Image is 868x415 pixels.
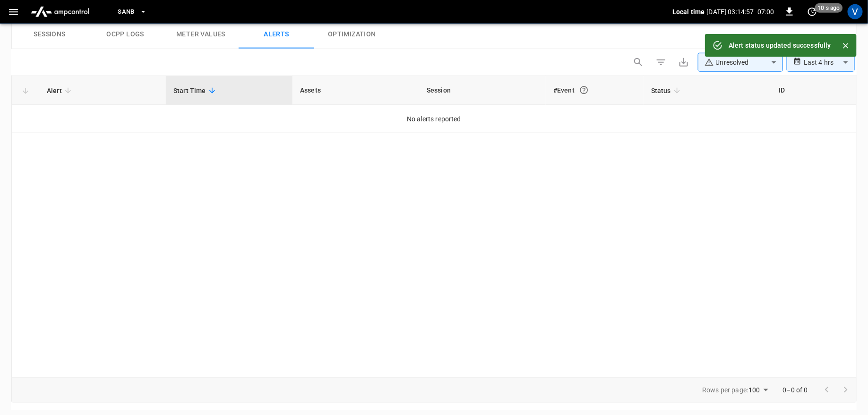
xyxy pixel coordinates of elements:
[804,53,855,71] div: Last 4 hrs
[12,19,87,49] button: Sessions
[553,82,636,99] div: #Event
[805,4,820,19] button: set refresh interval
[705,58,768,68] div: Unresolved
[848,4,863,19] div: profile-icon
[707,7,774,17] p: [DATE] 03:14:57 -07:00
[651,85,683,96] span: Status
[815,3,843,13] span: 10 s ago
[672,7,705,17] p: Local time
[783,385,808,395] p: 0–0 of 0
[163,19,239,49] button: Meter Values
[314,19,390,49] button: Optimization
[839,39,853,53] button: Close
[419,76,546,105] th: Session
[748,383,771,397] div: 100
[576,82,593,99] button: An event is a single occurrence of an issue. An alert groups related events for the same asset, m...
[87,19,163,49] button: Ocpp logs
[292,76,419,105] th: Assets
[771,76,856,105] th: ID
[702,385,748,395] p: Rows per page:
[173,85,218,96] span: Start Time
[118,7,135,17] span: SanB
[114,3,151,21] button: SanB
[12,105,856,133] td: No alerts reported
[47,85,74,96] span: Alert
[729,37,831,54] div: Alert status updated successfully
[27,3,93,21] img: ampcontrol.io logo
[239,19,314,49] button: Alerts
